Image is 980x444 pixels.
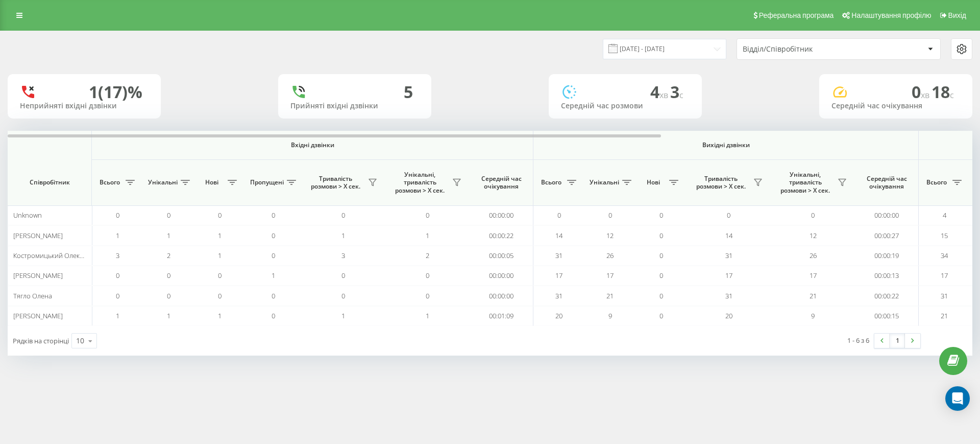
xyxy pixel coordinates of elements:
[426,231,429,240] span: 1
[118,141,506,149] span: Вхідні дзвінки
[725,291,732,300] span: 31
[13,336,69,345] span: Рядків на сторінці
[743,45,865,54] div: Відділ/Співробітник
[13,311,63,320] span: [PERSON_NAME]
[948,11,966,19] span: Вихід
[116,311,119,320] span: 1
[13,251,98,260] span: Костромицький Олександр
[659,291,663,300] span: 0
[426,251,429,260] span: 2
[306,175,365,191] span: Тривалість розмови > Х сек.
[725,271,732,280] span: 17
[199,178,225,186] span: Нові
[97,178,122,186] span: Всього
[89,82,142,102] div: 1 (17)%
[218,291,222,300] span: 0
[811,311,815,320] span: 9
[470,225,533,245] td: 00:00:22
[692,175,750,191] span: Тривалість розмови > Х сек.
[341,251,345,260] span: 3
[250,178,284,186] span: Пропущені
[218,231,222,240] span: 1
[218,251,222,260] span: 1
[670,81,683,103] span: 3
[13,231,63,240] span: [PERSON_NAME]
[810,271,817,280] span: 17
[426,271,429,280] span: 0
[218,311,222,320] span: 1
[341,271,345,280] span: 0
[290,102,419,110] div: Прийняті вхідні дзвінки
[650,81,670,103] span: 4
[167,231,170,240] span: 1
[470,205,533,225] td: 00:00:00
[272,251,275,260] span: 0
[855,286,919,306] td: 00:00:22
[950,89,954,101] span: c
[167,271,170,280] span: 0
[641,178,666,186] span: Нові
[557,211,561,220] span: 0
[847,335,869,345] div: 1 - 6 з 6
[426,211,429,220] span: 0
[470,286,533,306] td: 00:00:00
[924,178,949,186] span: Всього
[727,211,730,220] span: 0
[341,231,345,240] span: 1
[855,246,919,266] td: 00:00:19
[218,271,222,280] span: 0
[608,311,612,320] span: 9
[116,211,119,220] span: 0
[811,211,815,220] span: 0
[13,271,63,280] span: [PERSON_NAME]
[943,211,946,220] span: 4
[606,291,614,300] span: 21
[470,246,533,266] td: 00:00:05
[555,291,562,300] span: 31
[555,231,562,240] span: 14
[941,311,948,320] span: 21
[941,271,948,280] span: 17
[16,178,83,186] span: Співробітник
[855,306,919,326] td: 00:00:15
[561,102,690,110] div: Середній час розмови
[659,271,663,280] span: 0
[912,81,932,103] span: 0
[941,231,948,240] span: 15
[148,178,178,186] span: Унікальні
[116,251,119,260] span: 3
[941,291,948,300] span: 31
[659,251,663,260] span: 0
[810,251,817,260] span: 26
[851,11,931,19] span: Налаштування профілю
[659,231,663,240] span: 0
[945,386,970,411] div: Open Intercom Messenger
[725,231,732,240] span: 14
[470,306,533,326] td: 00:01:09
[810,291,817,300] span: 21
[679,89,683,101] span: c
[341,211,345,220] span: 0
[167,291,170,300] span: 0
[116,291,119,300] span: 0
[590,178,619,186] span: Унікальні
[167,211,170,220] span: 0
[810,231,817,240] span: 12
[272,271,275,280] span: 1
[426,291,429,300] span: 0
[272,311,275,320] span: 0
[776,171,835,195] span: Унікальні, тривалість розмови > Х сек.
[477,175,525,191] span: Середній час очікування
[116,231,119,240] span: 1
[404,82,413,102] div: 5
[921,89,932,101] span: хв
[167,251,170,260] span: 2
[470,266,533,286] td: 00:00:00
[941,251,948,260] span: 34
[606,251,614,260] span: 26
[555,311,562,320] span: 20
[557,141,895,149] span: Вихідні дзвінки
[659,89,670,101] span: хв
[426,311,429,320] span: 1
[555,251,562,260] span: 31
